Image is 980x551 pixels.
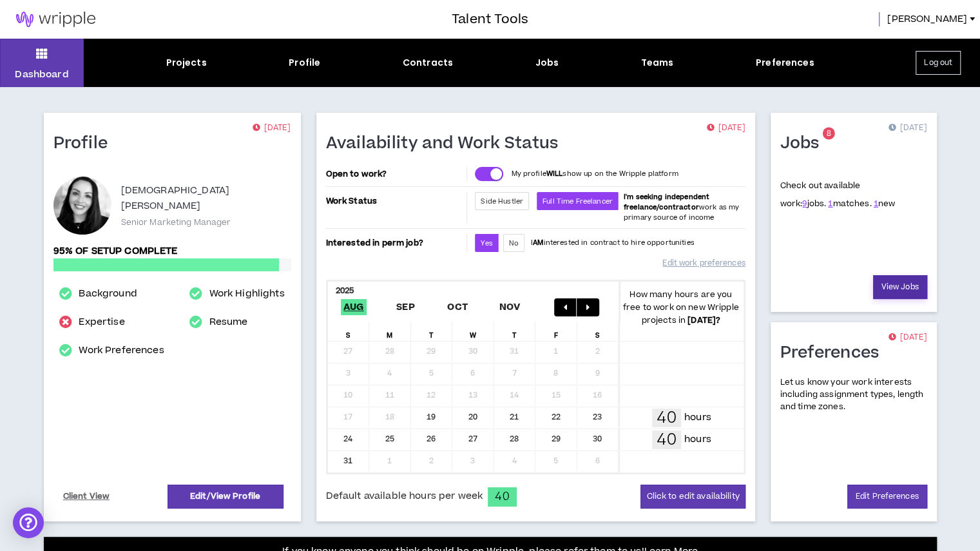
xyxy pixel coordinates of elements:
[662,252,745,275] a: Edit work preferences
[166,56,207,70] div: Projects
[481,197,523,206] span: Side Hustler
[511,169,678,179] p: My profile show up on the Wripple platform
[828,198,871,209] span: matches.
[684,432,711,447] p: hours
[336,285,354,296] b: 2025
[827,128,831,139] span: 8
[452,10,528,29] h3: Talent Tools
[53,244,291,258] p: 95% of setup complete
[209,314,248,330] a: Resume
[53,133,118,154] h1: Profile
[209,286,285,302] a: Work Highlights
[252,122,291,135] p: [DATE]
[577,322,619,341] div: S
[780,376,927,414] p: Let us know your work interests including assignment types, length and time zones.
[887,12,967,26] span: [PERSON_NAME]
[121,183,291,214] p: [DEMOGRAPHIC_DATA][PERSON_NAME]
[546,169,563,179] strong: WILL
[687,314,720,326] b: [DATE] ?
[341,299,367,315] span: Aug
[873,275,927,299] a: View Jobs
[531,238,695,248] p: I interested in contract to hire opportunities
[79,314,124,330] a: Expertise
[494,322,536,341] div: T
[684,411,711,425] p: hours
[916,51,961,75] button: Log out
[121,217,231,228] p: Senior Marketing Manager
[328,322,370,341] div: S
[452,322,494,341] div: W
[533,238,543,247] strong: AM
[394,299,418,315] span: Sep
[326,169,465,179] p: Open to work?
[847,485,927,508] a: Edit Preferences
[496,299,523,315] span: Nov
[756,56,814,70] div: Preferences
[168,485,283,508] a: Edit/View Profile
[403,56,453,70] div: Contracts
[802,198,807,209] a: 9
[411,322,453,341] div: T
[780,133,829,154] h1: Jobs
[624,192,709,212] b: I'm seeking independent freelance/contractor
[509,238,519,248] span: No
[535,322,577,341] div: F
[61,485,112,508] a: Client View
[828,198,832,209] a: 1
[369,322,411,341] div: M
[326,192,465,210] p: Work Status
[13,507,44,538] div: Open Intercom Messenger
[535,56,559,70] div: Jobs
[79,343,164,358] a: Work Preferences
[326,133,568,154] h1: Availability and Work Status
[53,177,111,235] div: Kristen P.
[15,68,68,81] p: Dashboard
[780,343,889,363] h1: Preferences
[289,56,320,70] div: Profile
[823,128,835,140] sup: 8
[780,180,896,209] p: Check out available work:
[641,56,674,70] div: Teams
[445,299,470,315] span: Oct
[802,198,826,209] span: jobs.
[888,122,927,135] p: [DATE]
[326,234,465,252] p: Interested in perm job?
[624,192,739,222] span: work as my primary source of income
[706,122,745,135] p: [DATE]
[640,485,745,508] button: Click to edit availability
[326,489,483,503] span: Default available hours per week
[79,286,137,302] a: Background
[481,238,492,248] span: Yes
[874,198,896,209] span: new
[619,288,744,327] p: How many hours are you free to work on new Wripple projects in
[874,198,878,209] a: 1
[888,331,927,344] p: [DATE]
